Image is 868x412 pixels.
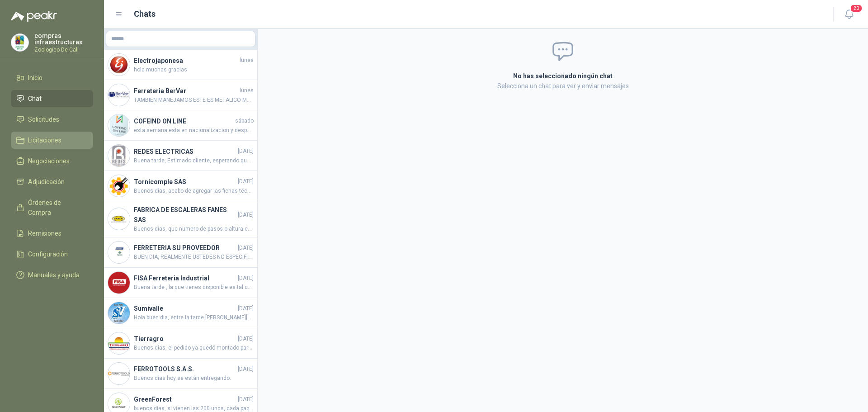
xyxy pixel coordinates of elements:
span: Buena tarde , la que tienes disponible es tal cual la que tengo en la foto? [134,283,254,292]
h2: No has seleccionado ningún chat [405,71,721,81]
a: Company LogoElectrojaponesaluneshola muchas gracias [104,50,257,80]
span: Hola buen dia, entre la tarde [PERSON_NAME][DATE] y el dia de [DATE] te debe estar llegando. [134,313,254,322]
a: Negociaciones [11,152,93,170]
p: Zoologico De Cali [34,47,93,52]
span: 20 [850,4,863,13]
a: Company LogoTornicomple SAS[DATE]Buenos días, acabo de agregar las fichas técnicas. de ambos mosq... [104,171,257,201]
h4: Sumivalle [134,303,236,313]
span: hola muchas gracias [134,66,254,74]
img: Company Logo [108,242,130,263]
h4: FERRETERIA SU PROVEEDOR [134,243,236,253]
a: Company LogoSumivalle[DATE]Hola buen dia, entre la tarde [PERSON_NAME][DATE] y el dia de [DATE] t... [104,298,257,328]
h1: Chats [134,8,156,20]
h4: Tornicomple SAS [134,177,236,187]
img: Logo peakr [11,11,57,22]
span: TAMBIEN MANEJAMOS ESTE ES METALICO MUY BUENO CON TODO GUSTO FERRETERIA BERVAR [134,96,254,104]
h4: GreenForest [134,394,236,404]
img: Company Logo [108,54,130,76]
h4: FABRICA DE ESCALERAS FANES SAS [134,205,236,225]
span: [DATE] [238,244,254,252]
span: [DATE] [238,274,254,283]
span: Negociaciones [28,156,70,166]
h4: COFEIND ON LINE [134,116,233,126]
span: BUEN DIA, REALMENTE USTEDES NO ESPECIFICAN SI QUIEREN REDONDA O CUADRADA, YO LES COTICE CUADRADA [134,253,254,261]
p: Selecciona un chat para ver y enviar mensajes [405,81,721,91]
span: Buena tarde, Estimado cliente, esperando que se encuentre bien, los amarres que distribuimos solo... [134,156,254,165]
p: compras infraestructuras [34,33,93,45]
button: 20 [841,6,857,23]
span: Buenos días, el pedido ya quedó montado para entrega en la portería principal a nombre de [PERSON... [134,344,254,352]
a: Company LogoFABRICA DE ESCALERAS FANES SAS[DATE]Buenos dias, que numero de pasos o altura es la e... [104,201,257,237]
img: Company Logo [108,272,130,294]
span: Órdenes de Compra [28,198,85,218]
img: Company Logo [108,114,130,136]
span: [DATE] [238,147,254,156]
img: Company Logo [108,332,130,354]
a: Remisiones [11,225,93,242]
span: lunes [240,56,254,65]
span: Chat [28,94,42,104]
img: Company Logo [108,84,130,106]
span: Solicitudes [28,114,59,124]
h4: FERROTOOLS S.A.S. [134,364,236,374]
img: Company Logo [108,208,130,230]
a: Company LogoFERRETERIA SU PROVEEDOR[DATE]BUEN DIA, REALMENTE USTEDES NO ESPECIFICAN SI QUIEREN RE... [104,237,257,268]
a: Solicitudes [11,111,93,128]
span: Buenos dias hoy se están entregando. [134,374,254,383]
a: Company LogoFERROTOOLS S.A.S.[DATE]Buenos dias hoy se están entregando. [104,359,257,389]
h4: Ferreteria BerVar [134,86,238,96]
span: Adjudicación [28,177,65,187]
a: Company LogoFerreteria BerVarlunesTAMBIEN MANEJAMOS ESTE ES METALICO MUY BUENO CON TODO GUSTO FER... [104,80,257,110]
span: [DATE] [238,304,254,313]
h4: FISA Ferreteria Industrial [134,273,236,283]
span: sábado [235,117,254,125]
span: Licitaciones [28,135,61,145]
h4: REDES ELECTRICAS [134,147,236,156]
img: Company Logo [11,34,28,51]
span: esta semana esta en nacionalizacion y despacho. por agotamiento del inventario disponible. [134,126,254,135]
a: Chat [11,90,93,107]
span: Buenos dias, que numero de pasos o altura es la escalera, material y tipo de trabajo que realizan... [134,225,254,233]
a: Licitaciones [11,132,93,149]
img: Company Logo [108,302,130,324]
span: [DATE] [238,177,254,186]
span: Buenos días, acabo de agregar las fichas técnicas. de ambos mosquetones, son exactamente los mismos. [134,187,254,195]
span: Manuales y ayuda [28,270,80,280]
a: Company LogoREDES ELECTRICAS[DATE]Buena tarde, Estimado cliente, esperando que se encuentre bien,... [104,141,257,171]
img: Company Logo [108,145,130,166]
span: Inicio [28,73,42,83]
a: Configuración [11,246,93,263]
span: [DATE] [238,211,254,219]
span: [DATE] [238,395,254,404]
h4: Electrojaponesa [134,56,238,66]
span: [DATE] [238,335,254,343]
a: Órdenes de Compra [11,194,93,221]
a: Inicio [11,69,93,86]
span: [DATE] [238,365,254,374]
span: Configuración [28,249,68,259]
a: Adjudicación [11,173,93,190]
h4: Tierragro [134,334,236,344]
img: Company Logo [108,175,130,197]
a: Manuales y ayuda [11,266,93,284]
img: Company Logo [108,363,130,384]
a: Company LogoCOFEIND ON LINEsábadoesta semana esta en nacionalizacion y despacho. por agotamiento ... [104,110,257,141]
a: Company LogoFISA Ferreteria Industrial[DATE]Buena tarde , la que tienes disponible es tal cual la... [104,268,257,298]
span: Remisiones [28,228,61,238]
span: lunes [240,86,254,95]
a: Company LogoTierragro[DATE]Buenos días, el pedido ya quedó montado para entrega en la portería pr... [104,328,257,359]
